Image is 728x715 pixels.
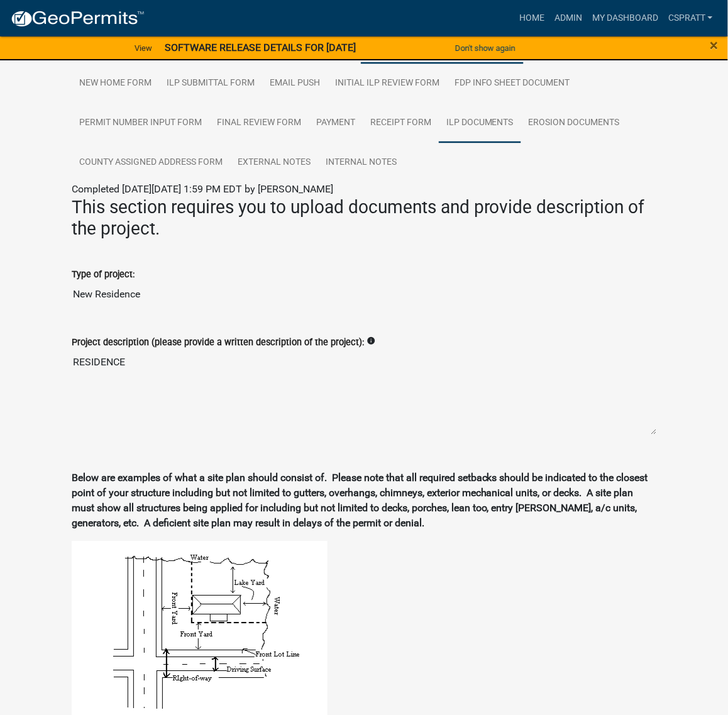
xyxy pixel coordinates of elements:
[663,6,718,30] a: cspratt
[447,64,578,104] a: FDP INFO Sheet Document
[72,339,364,348] label: Project description (please provide a written description of the project):
[549,6,587,30] a: Admin
[72,64,159,104] a: New Home Form
[367,337,375,346] i: info
[318,143,404,183] a: Internal Notes
[363,103,439,143] a: Receipt Form
[72,103,209,143] a: Permit Number Input Form
[72,143,230,183] a: County Assigned Address Form
[230,143,318,183] a: External Notes
[450,38,521,58] button: Don't show again
[309,103,363,143] a: Payment
[521,103,627,143] a: Erosion Documents
[159,64,262,104] a: ILP Submittal Form
[209,103,309,143] a: Final Review Form
[72,350,656,436] textarea: RESIDENCE
[72,197,656,240] h3: This section requires you to upload documents and provide description of the project.
[710,38,719,53] button: Close
[72,271,135,280] label: Type of project:
[328,64,447,104] a: Initial ILP Review Form
[514,6,549,30] a: Home
[587,6,663,30] a: My Dashboard
[262,64,328,104] a: Email Push
[72,184,333,196] span: Completed [DATE][DATE] 1:59 PM EDT by [PERSON_NAME]
[165,42,356,53] strong: SOFTWARE RELEASE DETAILS FOR [DATE]
[72,472,648,529] strong: Below are examples of what a site plan should consist of. Please note that all required setbacks ...
[130,38,157,58] a: View
[710,36,719,54] span: ×
[439,103,521,143] a: ILP Documents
